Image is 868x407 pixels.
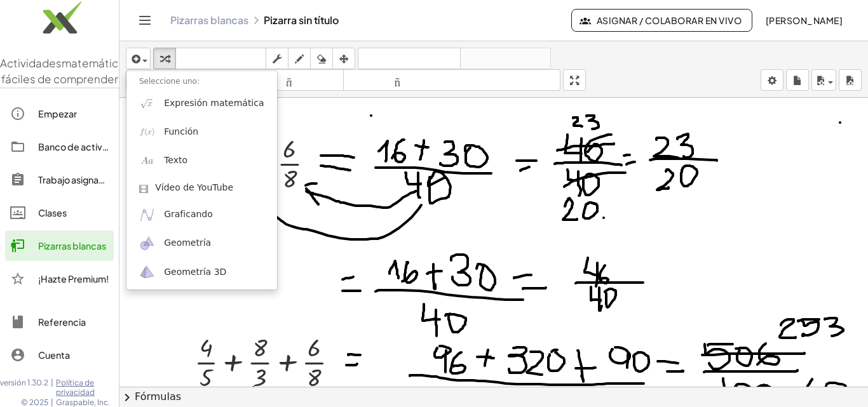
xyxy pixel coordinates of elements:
button: tamaño_del_formato [126,69,344,91]
button: Asignar / Colaborar en vivo [571,9,752,32]
font: Empezar [38,108,77,119]
button: Cambiar navegación [135,10,155,30]
img: f_x.png [139,124,155,140]
font: Texto [164,155,187,165]
font: Asignar / Colaborar en vivo [597,15,742,26]
button: teclado [175,48,266,69]
a: Geometría 3D [126,258,277,286]
font: [PERSON_NAME] [766,15,843,26]
a: Cuenta [5,340,114,370]
a: Expresión matemática [126,89,277,117]
button: chevron_rightFórmulas [119,387,868,407]
font: © 2025 [21,397,48,407]
font: Geometría [164,237,211,248]
img: sqrt_x.png [139,95,155,111]
a: Graficando [126,201,277,229]
font: Pizarras blancas [170,13,248,27]
a: Pizarras blancas [5,230,114,261]
font: Graficando [164,209,213,219]
a: Texto [126,147,277,175]
span: chevron_right [119,390,135,405]
font: teclado [179,53,263,65]
img: ggb-3d.svg [139,264,155,280]
a: Empezar [5,98,114,129]
img: Aa.png [139,153,155,169]
a: Vídeo de YouTube [126,175,277,201]
a: Pizarras blancas [170,14,248,27]
button: tamaño_del_formato [343,69,561,91]
font: ¡Hazte Premium! [38,273,109,284]
font: matemáticas fáciles de comprender [1,56,131,86]
font: Clases [38,207,67,218]
font: Trabajo asignado [38,174,111,185]
font: deshacer [361,53,458,65]
a: Clases [5,197,114,228]
a: Banco de actividades [5,131,114,162]
a: Política de privacidad [56,378,119,397]
font: Referencia [38,316,86,328]
button: [PERSON_NAME] [755,9,853,32]
img: ggb-geometry.svg [139,236,155,251]
font: Graspable, Inc. [56,397,110,407]
a: Geometría [126,229,277,258]
font: Geometría 3D [164,267,226,277]
font: rehacer [463,53,548,65]
font: | [51,397,53,407]
font: | [51,378,53,387]
font: tamaño_del_formato [346,74,558,86]
font: Función [164,126,198,137]
font: Vídeo de YouTube [155,182,233,192]
a: Trabajo asignado [5,164,114,195]
font: Pizarras blancas [38,240,106,251]
font: Fórmulas [135,390,181,403]
a: Referencia [5,307,114,337]
font: Banco de actividades [38,141,132,152]
font: Política de privacidad [56,378,95,397]
font: Cuenta [38,349,70,361]
button: deshacer [358,48,461,69]
button: rehacer [460,48,551,69]
font: Seleccione uno: [139,77,200,86]
a: Función [126,117,277,146]
font: Expresión matemática [164,98,264,108]
img: ggb-graphing.svg [139,207,155,223]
